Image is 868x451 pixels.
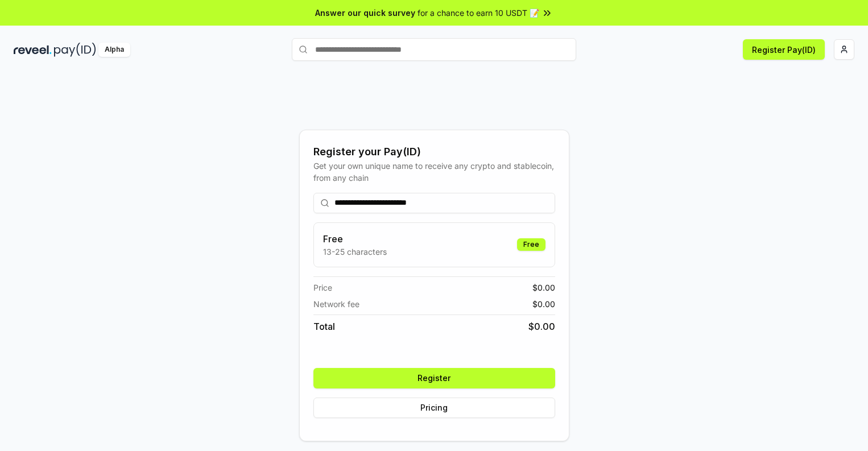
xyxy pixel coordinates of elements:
[517,238,545,251] div: Free
[532,282,555,293] span: $ 0.00
[532,298,555,310] span: $ 0.00
[313,368,555,388] button: Register
[54,43,96,57] img: pay_id
[323,246,387,258] p: 13-25 characters
[14,43,52,57] img: reveel_dark
[313,320,335,333] span: Total
[98,43,130,57] div: Alpha
[315,7,415,19] span: Answer our quick survey
[528,320,555,333] span: $ 0.00
[418,7,539,19] span: for a chance to earn 10 USDT 📝
[313,298,359,310] span: Network fee
[313,144,555,160] div: Register your Pay(ID)
[313,160,555,184] div: Get your own unique name to receive any crypto and stablecoin, from any chain
[743,39,825,60] button: Register Pay(ID)
[323,232,387,246] h3: Free
[313,282,332,293] span: Price
[313,398,555,418] button: Pricing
